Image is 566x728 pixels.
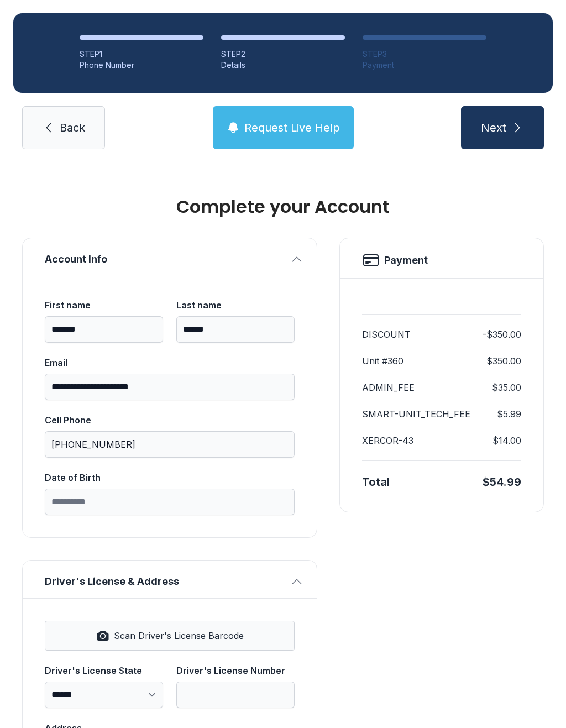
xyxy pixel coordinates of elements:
div: Email [45,356,295,369]
dd: $14.00 [492,434,521,447]
span: Request Live Help [244,120,340,135]
dt: DISCOUNT [362,328,411,341]
span: Back [60,120,85,135]
button: Account Info [23,238,317,276]
span: Driver's License & Address [45,574,286,589]
span: Next [481,120,506,135]
div: Cell Phone [45,413,295,427]
div: Payment [363,60,486,71]
div: STEP 2 [221,49,345,60]
input: Driver's License Number [176,682,295,708]
h1: Complete your Account [22,198,544,216]
select: Driver's License State [45,682,163,708]
dd: $35.00 [492,381,521,394]
dt: Unit #360 [362,354,403,368]
input: Cell Phone [45,431,295,458]
div: $54.99 [483,474,521,490]
div: Driver's License Number [176,664,295,677]
div: Phone Number [80,60,203,71]
dd: -$350.00 [483,328,521,341]
input: First name [45,316,163,343]
div: Date of Birth [45,471,295,484]
span: Scan Driver's License Barcode [114,629,244,642]
span: Account Info [45,252,286,267]
dt: XERCOR-43 [362,434,413,447]
dt: ADMIN_FEE [362,381,415,394]
button: Driver's License & Address [23,561,317,598]
div: Details [221,60,345,71]
div: STEP 3 [363,49,486,60]
dt: SMART-UNIT_TECH_FEE [362,407,470,421]
input: Last name [176,316,295,343]
div: Total [362,474,390,490]
dd: $5.99 [497,407,521,421]
div: STEP 1 [80,49,203,60]
input: Email [45,374,295,400]
div: First name [45,298,163,312]
dd: $350.00 [486,354,521,368]
h2: Payment [384,253,428,268]
div: Driver's License State [45,664,163,677]
input: Date of Birth [45,489,295,515]
div: Last name [176,298,295,312]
